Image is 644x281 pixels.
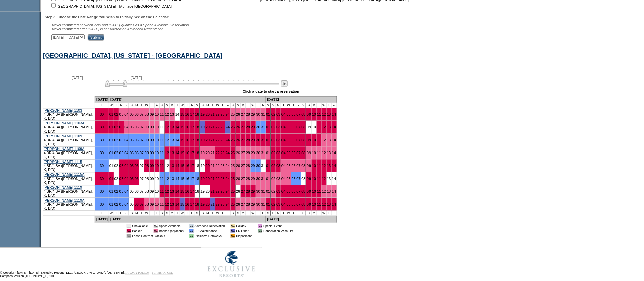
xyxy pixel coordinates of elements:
[312,177,316,181] a: 10
[281,125,286,130] a: 04
[297,177,301,181] a: 07
[165,138,169,142] a: 12
[175,125,179,130] a: 14
[216,125,220,130] a: 22
[307,125,311,130] a: 09
[165,177,169,181] a: 12
[266,113,270,117] a: 01
[216,113,220,117] a: 22
[114,113,118,117] a: 02
[322,125,326,130] a: 12
[322,113,326,117] a: 12
[251,151,255,155] a: 29
[231,151,235,155] a: 25
[236,151,240,155] a: 26
[130,113,134,117] a: 05
[241,164,245,168] a: 27
[114,164,118,168] a: 02
[221,125,225,130] a: 23
[140,177,144,181] a: 07
[140,138,144,142] a: 07
[241,151,245,155] a: 27
[302,164,306,168] a: 08
[125,177,129,181] a: 04
[150,190,154,194] a: 09
[135,125,139,130] a: 06
[276,138,280,142] a: 03
[160,177,164,181] a: 11
[155,113,159,117] a: 10
[246,177,250,181] a: 28
[175,177,179,181] a: 14
[221,177,225,181] a: 23
[44,121,84,125] a: [PERSON_NAME] 1103A
[266,138,270,142] a: 01
[226,125,230,130] a: 24
[170,125,174,130] a: 13
[130,190,134,194] a: 05
[155,151,159,155] a: 10
[317,113,321,117] a: 11
[226,177,230,181] a: 24
[281,151,286,155] a: 04
[221,113,225,117] a: 23
[130,125,134,130] a: 05
[332,125,336,130] a: 14
[251,125,255,130] a: 29
[276,177,280,181] a: 03
[44,160,82,164] a: [PERSON_NAME] 1115
[256,164,260,168] a: 30
[226,164,230,168] a: 24
[190,177,194,181] a: 17
[200,164,205,168] a: 19
[297,113,301,117] a: 07
[256,177,260,181] a: 30
[140,164,144,168] a: 07
[317,138,321,142] a: 11
[312,138,316,142] a: 10
[150,151,154,155] a: 09
[206,113,210,117] a: 20
[145,125,149,130] a: 08
[276,151,280,155] a: 03
[297,138,301,142] a: 07
[160,113,164,117] a: 11
[170,190,174,194] a: 13
[165,190,169,194] a: 12
[119,138,124,142] a: 03
[114,151,118,155] a: 02
[332,164,336,168] a: 14
[175,113,179,117] a: 14
[145,151,149,155] a: 08
[88,34,104,41] input: Submit
[206,138,210,142] a: 20
[190,125,194,130] a: 17
[211,177,215,181] a: 21
[236,164,240,168] a: 26
[44,109,82,113] a: [PERSON_NAME] 1103
[130,177,134,181] a: 05
[100,125,104,130] a: 30
[327,138,331,142] a: 13
[246,151,250,155] a: 28
[231,164,235,168] a: 25
[180,177,184,181] a: 15
[221,151,225,155] a: 23
[216,151,220,155] a: 22
[211,151,215,155] a: 21
[307,177,311,181] a: 09
[332,113,336,117] a: 14
[281,164,286,168] a: 04
[216,177,220,181] a: 22
[195,138,199,142] a: 18
[307,164,311,168] a: 09
[271,151,275,155] a: 02
[170,113,174,117] a: 13
[200,125,205,130] a: 19
[190,113,194,117] a: 17
[271,113,275,117] a: 02
[276,164,280,168] a: 03
[180,138,184,142] a: 15
[140,190,144,194] a: 07
[185,177,189,181] a: 16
